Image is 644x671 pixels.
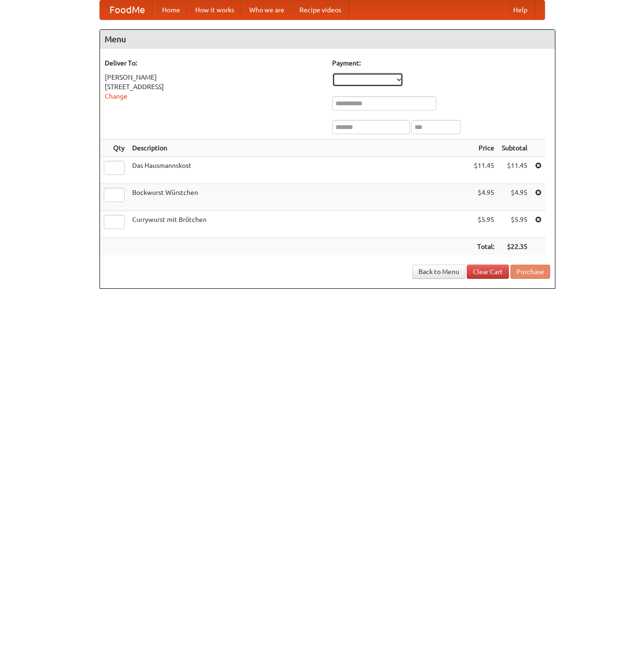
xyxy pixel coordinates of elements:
[498,157,531,184] td: $11.45
[105,58,323,68] h5: Deliver To:
[467,265,509,279] a: Clear Cart
[470,157,498,184] td: $11.45
[128,157,470,184] td: Das Hausmannskost
[506,0,535,19] a: Help
[100,30,555,49] h4: Menu
[292,0,349,19] a: Recipe videos
[242,0,292,19] a: Who we are
[498,184,531,211] td: $4.95
[332,58,550,68] h5: Payment:
[510,265,550,279] button: Purchase
[128,211,470,238] td: Currywurst mit Brötchen
[470,139,498,157] th: Price
[100,0,154,19] a: FoodMe
[498,139,531,157] th: Subtotal
[105,82,323,92] div: [STREET_ADDRESS]
[105,92,127,100] a: Change
[128,139,470,157] th: Description
[498,211,531,238] td: $5.95
[188,0,242,19] a: How it works
[100,139,128,157] th: Qty
[470,184,498,211] td: $4.95
[498,238,531,256] th: $22.35
[154,0,188,19] a: Home
[128,184,470,211] td: Bockwurst Würstchen
[105,73,323,82] div: [PERSON_NAME]
[412,265,465,279] a: Back to Menu
[470,238,498,256] th: Total:
[470,211,498,238] td: $5.95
